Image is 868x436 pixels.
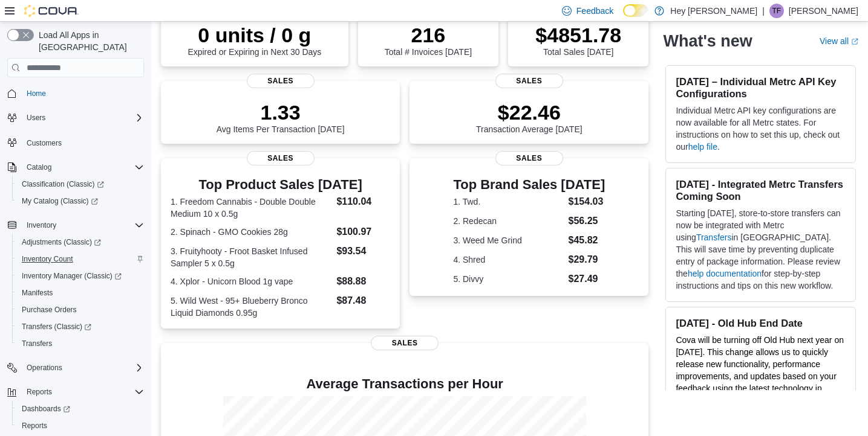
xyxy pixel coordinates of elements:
[22,385,57,399] button: Reports
[22,339,52,348] span: Transfers
[623,4,648,17] input: Dark Mode
[12,335,149,352] button: Transfers
[188,23,321,57] div: Expired or Expiring in Next 30 Days
[22,385,144,399] span: Reports
[17,402,75,416] a: Dashboards
[22,160,144,175] span: Catalog
[217,100,345,124] p: 1.33
[789,4,858,18] p: [PERSON_NAME]
[495,151,563,165] span: Sales
[171,377,639,391] h4: Average Transactions per Hour
[22,86,51,101] a: Home
[171,295,331,319] dt: 5. Wild West - 95+ Blueberry Bronco Liquid Diamonds 0.95g
[772,4,782,18] span: TF
[696,232,732,242] a: Transfers
[17,235,106,249] a: Adjustments (Classic)
[2,217,149,234] button: Inventory
[12,176,149,193] a: Classification (Classic)
[453,234,563,246] dt: 3. Weed Me Grind
[27,89,46,98] span: Home
[171,178,390,192] h3: Top Product Sales [DATE]
[17,194,144,208] span: My Catalog (Classic)
[495,74,563,88] span: Sales
[27,113,45,123] span: Users
[569,252,605,267] dd: $29.79
[22,111,50,125] button: Users
[453,215,563,227] dt: 2. Redecan
[12,268,149,284] a: Inventory Manager (Classic)
[217,100,345,134] div: Avg Items Per Transaction [DATE]
[12,234,149,251] a: Adjustments (Classic)
[576,5,613,17] span: Feedback
[670,4,757,18] p: Hey [PERSON_NAME]
[2,133,149,151] button: Customers
[17,269,144,283] span: Inventory Manager (Classic)
[676,207,846,292] p: Starting [DATE], store-to-store transfers can now be integrated with Metrc using in [GEOGRAPHIC_D...
[17,252,144,266] span: Inventory Count
[22,271,122,281] span: Inventory Manager (Classic)
[17,194,103,208] a: My Catalog (Classic)
[22,421,47,431] span: Reports
[22,160,56,175] button: Catalog
[27,387,52,397] span: Reports
[171,226,331,238] dt: 2. Spinach - GMO Cookies 28g
[12,318,149,335] a: Transfers (Classic)
[676,335,844,405] span: Cova will be turning off Old Hub next year on [DATE]. This change allows us to quickly release ne...
[762,4,765,18] p: |
[17,418,52,433] a: Reports
[17,336,57,351] a: Transfers
[247,151,315,165] span: Sales
[17,252,78,266] a: Inventory Count
[769,4,784,18] div: Treena Fitton
[247,74,315,88] span: Sales
[676,317,846,329] h3: [DATE] - Old Hub End Date
[27,220,56,230] span: Inventory
[22,179,104,189] span: Classification (Classic)
[2,109,149,126] button: Users
[453,273,563,285] dt: 5. Divvy
[34,29,144,53] span: Load All Apps in [GEOGRAPHIC_DATA]
[17,402,144,416] span: Dashboards
[171,275,331,287] dt: 4. Xplor - Unicorn Blood 1g vape
[22,322,91,332] span: Transfers (Classic)
[535,23,621,47] p: $4851.78
[336,293,390,308] dd: $87.48
[2,159,149,176] button: Catalog
[22,288,53,298] span: Manifests
[22,404,70,414] span: Dashboards
[12,284,149,301] button: Manifests
[17,177,144,191] span: Classification (Classic)
[17,303,144,317] span: Purchase Orders
[171,245,331,269] dt: 3. Fruityhooty - Froot Basket Infused Sampler 5 x 0.5g
[12,400,149,417] a: Dashboards
[476,100,582,134] div: Transaction Average [DATE]
[22,361,67,375] button: Operations
[17,303,82,317] a: Purchase Orders
[385,23,472,47] p: 216
[17,235,144,249] span: Adjustments (Classic)
[171,196,331,220] dt: 1. Freedom Cannabis - Double Double Medium 10 x 0.5g
[569,214,605,228] dd: $56.25
[22,111,144,125] span: Users
[336,225,390,239] dd: $100.97
[371,336,439,350] span: Sales
[22,86,144,101] span: Home
[17,336,144,351] span: Transfers
[12,301,149,318] button: Purchase Orders
[569,272,605,286] dd: $27.49
[24,5,79,17] img: Cova
[27,363,62,373] span: Operations
[676,104,846,153] p: Individual Metrc API key configurations are now available for all Metrc states. For instructions ...
[623,17,624,18] span: Dark Mode
[453,178,605,192] h3: Top Brand Sales [DATE]
[12,251,149,268] button: Inventory Count
[22,218,61,232] button: Inventory
[22,237,101,247] span: Adjustments (Classic)
[17,418,144,433] span: Reports
[2,85,149,102] button: Home
[476,100,582,124] p: $22.46
[17,177,109,191] a: Classification (Classic)
[22,305,77,315] span: Purchase Orders
[17,319,96,334] a: Transfers (Classic)
[336,194,390,209] dd: $110.04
